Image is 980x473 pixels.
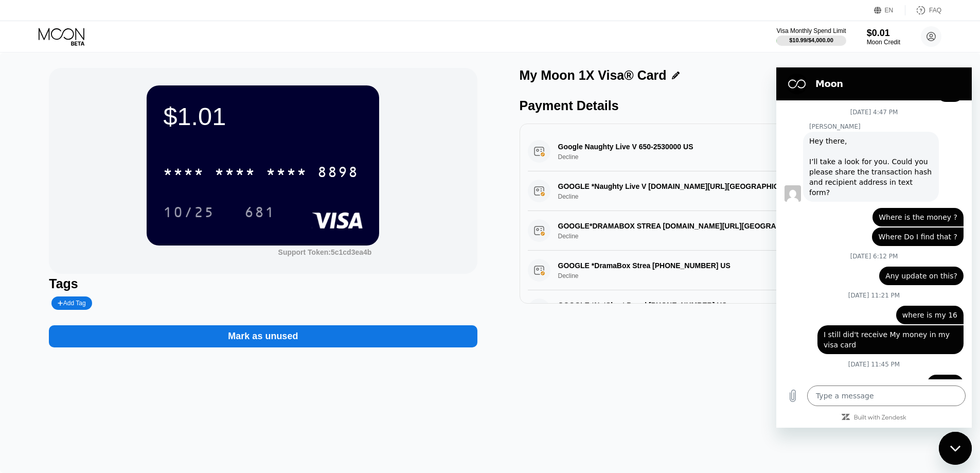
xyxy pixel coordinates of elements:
[244,205,275,222] div: 681
[874,5,905,15] div: EN
[163,205,215,222] div: 10/25
[520,98,948,113] div: Payment Details
[776,67,972,428] iframe: Messaging window
[867,28,900,39] div: $0.01
[905,5,941,15] div: FAQ
[776,27,846,34] div: Visa Monthly Spend Limit
[520,68,667,83] div: My Moon 1X Visa® Card
[776,27,846,46] div: Visa Monthly Spend Limit$10.99/$4,000.00
[939,432,972,465] iframe: Button to launch messaging window, conversation in progress
[867,39,900,46] div: Moon Credit
[155,199,222,225] div: 10/25
[867,28,900,46] div: $0.01Moon Credit
[51,296,92,310] div: Add Tag
[228,330,298,342] div: Mark as unused
[49,276,477,291] div: Tags
[885,7,894,14] div: EN
[278,248,372,256] div: Support Token:5c1cd3ea4b
[49,315,477,347] div: Mark as unused
[237,199,283,225] div: 681
[58,300,85,307] div: Add Tag
[929,7,941,14] div: FAQ
[317,165,359,182] div: 8898
[163,102,363,131] div: $1.01
[278,248,372,256] div: Support Token: 5c1cd3ea4b
[789,37,833,43] div: $10.99 / $4,000.00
